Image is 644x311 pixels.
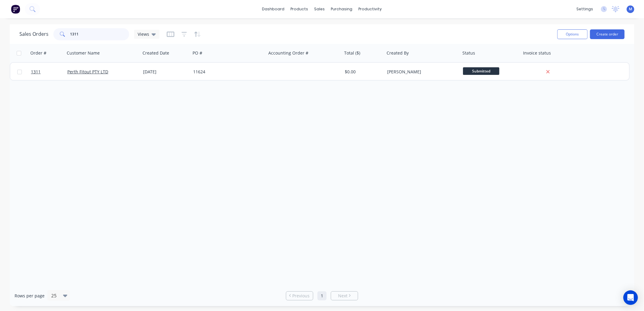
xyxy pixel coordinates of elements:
[286,293,313,299] a: Previous page
[344,50,360,56] div: Total ($)
[15,293,45,299] span: Rows per page
[259,5,288,14] a: dashboard
[463,67,499,75] span: Submitted
[311,5,328,14] div: sales
[557,29,588,39] button: Options
[288,5,311,14] div: products
[338,293,347,299] span: Next
[293,293,310,299] span: Previous
[345,69,381,75] div: $0.00
[31,69,41,75] span: 1311
[573,5,596,14] div: settings
[590,29,625,39] button: Create order
[193,50,202,56] div: PO #
[328,5,356,14] div: purchasing
[283,291,361,300] ul: Pagination
[193,69,260,75] div: 11624
[387,69,454,75] div: [PERSON_NAME]
[138,31,149,37] span: Views
[67,50,100,56] div: Customer Name
[30,50,46,56] div: Order #
[31,63,67,81] a: 1311
[19,31,49,37] h1: Sales Orders
[11,5,20,14] img: Factory
[70,28,129,40] input: Search...
[629,6,632,12] span: M
[67,69,108,75] a: Perth Fitout PTY LTD
[523,50,551,56] div: Invoice status
[462,50,475,56] div: Status
[317,291,327,300] a: Page 1 is your current page
[387,50,409,56] div: Created By
[356,5,385,14] div: productivity
[143,69,188,75] div: [DATE]
[143,50,169,56] div: Created Date
[331,293,358,299] a: Next page
[268,50,308,56] div: Accounting Order #
[623,290,638,305] div: Open Intercom Messenger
